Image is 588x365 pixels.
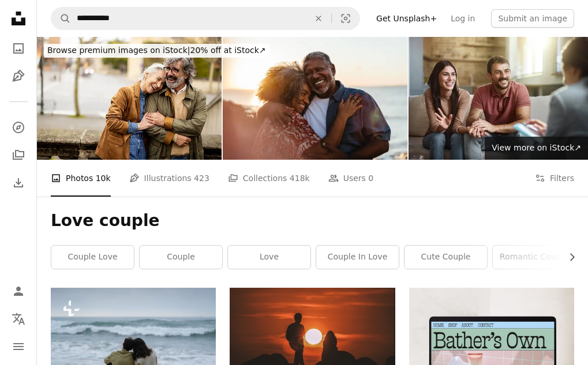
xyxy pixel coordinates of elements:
[492,143,581,152] span: View more on iStock ↗
[7,144,30,167] a: Collections
[194,172,209,185] span: 423
[51,337,216,348] a: a couple of people sitting on top of a sandy beach
[129,160,209,197] a: Illustrations 423
[7,116,30,139] a: Explore
[51,7,71,29] button: Search Unsplash
[491,9,574,28] button: Submit an image
[47,46,266,55] span: 20% off at iStock ↗
[7,37,30,60] a: Photos
[51,210,574,231] h1: Love couple
[228,246,310,269] a: love
[493,246,575,269] a: romantic couple
[405,246,487,269] a: cute couple
[328,160,374,197] a: Users 0
[37,37,276,65] a: Browse premium images on iStock|20% off at iStock↗
[51,246,134,269] a: couple love
[369,9,444,28] a: Get Unsplash+
[306,7,331,29] button: Clear
[230,337,395,348] a: silhouette of two people looking at sunset
[140,246,222,269] a: couple
[7,307,30,330] button: Language
[7,335,30,358] button: Menu
[485,137,588,160] a: View more on iStock↗
[316,246,399,269] a: couple in love
[51,7,360,30] form: Find visuals sitewide
[47,46,190,55] span: Browse premium images on iStock |
[535,160,574,197] button: Filters
[223,37,407,160] img: Elderly pair embracing at sunset, sharing joy and love by the seaside
[228,160,310,197] a: Collections 418k
[7,65,30,88] a: Illustrations
[290,172,310,185] span: 418k
[561,246,574,269] button: scroll list to the right
[368,172,373,185] span: 0
[7,171,30,194] a: Download History
[7,280,30,303] a: Log in / Sign up
[444,9,482,28] a: Log in
[332,7,359,29] button: Visual search
[37,37,222,160] img: Cheerful mature pair embracing their romantic escape in the urban setting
